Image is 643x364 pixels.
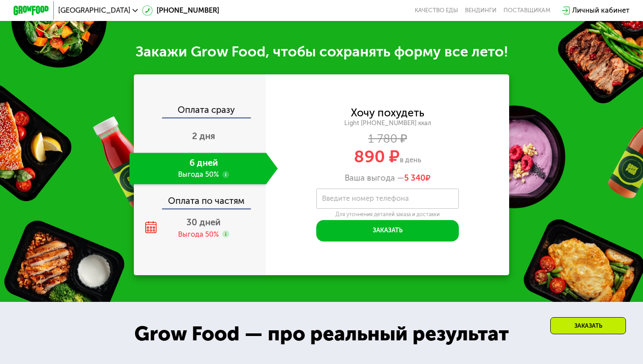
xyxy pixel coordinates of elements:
button: Заказать [316,220,459,241]
div: Хочу похудеть [351,108,424,118]
span: в день [400,156,421,164]
span: 5 340 [404,173,426,183]
span: 30 дней [186,217,220,227]
div: Light [PHONE_NUMBER] ккал [266,119,509,127]
div: поставщикам [503,7,550,14]
label: Введите номер телефона [322,196,409,201]
div: Оплата сразу [135,105,266,117]
div: Для уточнения деталей заказа и доставки [316,211,459,218]
span: ₽ [404,173,430,183]
div: Заказать [550,317,626,334]
a: Вендинги [465,7,496,14]
div: Ваша выгода — [266,173,509,183]
a: [PHONE_NUMBER] [142,5,219,16]
span: 2 дня [192,131,215,141]
span: [GEOGRAPHIC_DATA] [58,7,130,14]
span: 890 ₽ [354,147,400,167]
div: Grow Food — про реальный результат [119,318,524,349]
a: Качество еды [415,7,458,14]
div: Личный кабинет [572,5,629,16]
div: Оплата по частям [135,188,266,208]
div: 1 780 ₽ [266,134,509,144]
div: Выгода 50% [178,230,219,240]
